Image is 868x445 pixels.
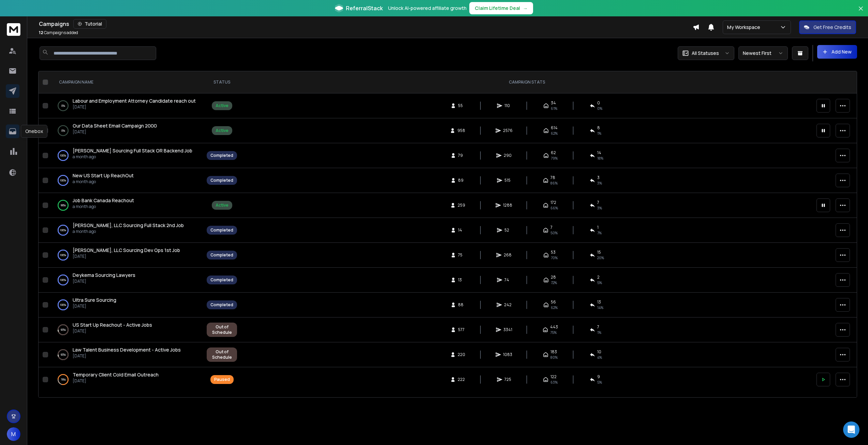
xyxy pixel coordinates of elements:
[597,355,602,360] span: 4 %
[597,250,601,255] span: 15
[597,280,602,285] span: 5 %
[210,178,233,183] div: Completed
[61,326,66,333] p: 93 %
[73,346,181,353] span: Law Talent Business Development - Active Jobs
[817,45,857,59] button: Add New
[504,178,511,183] span: 515
[73,98,196,104] span: Labour and Employment Attorney Candidate reach out
[203,71,241,93] th: STATUS
[458,252,465,258] span: 75
[216,203,229,208] div: Active
[550,380,558,385] span: 63 %
[550,374,557,380] span: 122
[692,50,719,57] p: All Statuses
[597,150,601,155] span: 14
[210,227,233,233] div: Completed
[504,277,511,283] span: 74
[504,153,512,158] span: 290
[61,202,66,209] p: 99 %
[597,305,603,310] span: 14 %
[550,324,558,330] span: 443
[551,131,558,136] span: 62 %
[550,200,556,205] span: 172
[597,131,601,136] span: 1 %
[73,378,159,384] p: [DATE]
[51,143,203,168] td: 100%[PERSON_NAME] Sourcing Full Stack OR Backend Joba month ago
[73,197,134,204] span: Job Bank Canada Reachout
[551,275,556,280] span: 28
[597,106,602,111] span: 0 %
[51,118,203,143] td: 0%Our Data Sheet Email Campaign 2000[DATE]
[7,427,20,441] button: M
[523,5,528,12] span: →
[551,106,557,111] span: 61 %
[504,227,511,233] span: 52
[458,178,465,183] span: 89
[550,175,555,180] span: 78
[73,179,134,184] p: a month ago
[73,98,196,104] a: Labour and Employment Attorney Candidate reach out
[843,421,859,438] div: Open Intercom Messenger
[21,125,47,138] div: Onebox
[51,342,203,367] td: 93%Law Talent Business Development - Active Jobs[DATE]
[597,230,602,236] span: 7 %
[60,152,66,159] p: 100 %
[73,197,134,204] a: Job Bank Canada Reachout
[73,353,181,359] p: [DATE]
[388,5,467,12] p: Unlock AI-powered affiliate growth
[73,371,159,378] a: Temporary Client Cold Email Outreach
[597,180,602,186] span: 3 %
[550,205,558,211] span: 66 %
[597,175,600,180] span: 3
[503,327,512,332] span: 3341
[504,252,512,258] span: 268
[597,330,601,335] span: 1 %
[60,177,66,184] p: 100 %
[503,352,512,357] span: 1083
[73,297,116,303] span: Ultra Sure Sourcing
[39,30,78,35] p: Campaigns added
[504,103,511,108] span: 110
[550,349,557,355] span: 183
[73,247,180,254] a: [PERSON_NAME], LLC Sourcing Dev Ops 1st Job
[51,218,203,243] td: 100%[PERSON_NAME], LLC Sourcing Full Stack 2nd Joba month ago
[597,380,602,385] span: 5 %
[469,2,533,14] button: Claim Lifetime Deal→
[51,168,203,193] td: 100%New US Start Up ReachOuta month ago
[51,93,203,118] td: 0%Labour and Employment Attorney Candidate reach out[DATE]
[73,229,184,234] p: a month ago
[727,24,763,31] p: My Workspace
[551,255,558,261] span: 70 %
[73,247,180,253] span: [PERSON_NAME], LLC Sourcing Dev Ops 1st Job
[73,222,184,228] span: [PERSON_NAME], LLC Sourcing Full Stack 2nd Job
[550,230,558,236] span: 50 %
[73,147,192,154] a: [PERSON_NAME] Sourcing Full Stack OR Backend Job
[39,19,693,29] div: Campaigns
[550,355,558,360] span: 80 %
[458,153,465,158] span: 79
[458,277,465,283] span: 13
[597,100,600,106] span: 0
[457,128,465,133] span: 958
[73,303,116,309] p: [DATE]
[73,322,152,328] span: US Start Up Reachout - Active Jobs
[51,268,203,293] td: 100%Deykema Sourcing Lawyers[DATE]
[550,225,553,230] span: 7
[597,205,602,211] span: 3 %
[550,330,557,335] span: 75 %
[210,153,233,158] div: Completed
[73,172,134,179] a: New US Start Up ReachOut
[458,203,465,208] span: 259
[51,293,203,317] td: 100%Ultra Sure Sourcing[DATE]
[39,30,43,35] span: 12
[597,349,601,355] span: 10
[597,324,599,330] span: 7
[597,275,600,280] span: 2
[597,374,600,380] span: 9
[216,103,229,108] div: Active
[216,128,229,133] div: Active
[597,299,601,305] span: 13
[346,4,383,12] span: ReferralStack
